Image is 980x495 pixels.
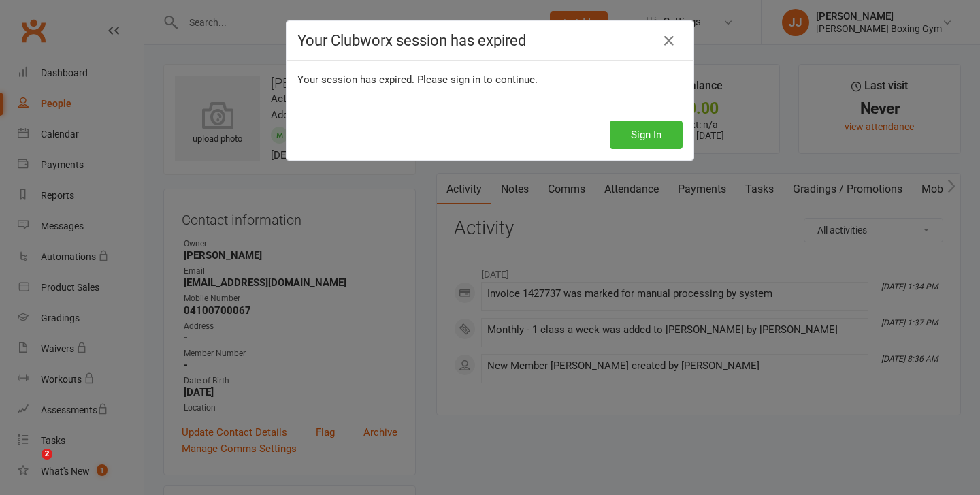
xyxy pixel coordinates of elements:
h4: Your Clubworx session has expired [297,32,683,49]
iframe: Intercom live chat [14,449,46,481]
button: Sign In [610,121,683,149]
span: 2 [42,449,52,460]
span: Your session has expired. Please sign in to continue. [297,74,538,86]
a: Close [658,30,680,52]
